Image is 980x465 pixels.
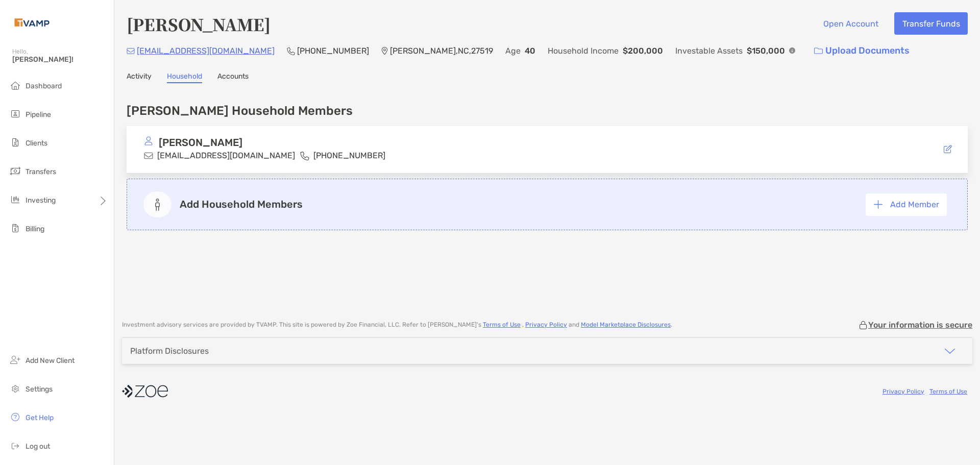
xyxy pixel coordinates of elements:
p: Investable Assets [675,44,743,57]
p: $150,000 [747,44,785,57]
a: Privacy Policy [525,321,567,328]
p: Investment advisory services are provided by TVAMP . This site is powered by Zoe Financial, LLC. ... [122,321,672,329]
span: Transfers [26,167,56,176]
button: Transfer Funds [894,12,968,35]
span: Pipeline [26,110,51,119]
span: Get Help [26,413,54,422]
a: Privacy Policy [883,388,924,395]
img: logout icon [9,439,21,452]
img: Zoe Logo [12,4,52,41]
img: avatar icon [144,136,153,145]
a: Household [167,72,202,83]
img: email icon [144,151,153,160]
img: Location Icon [381,47,388,55]
p: [PHONE_NUMBER] [297,44,369,57]
p: [PERSON_NAME] , NC , 27519 [390,44,493,57]
img: icon arrow [944,345,956,357]
span: Clients [26,139,47,148]
span: [PERSON_NAME]! [12,55,108,64]
img: Phone Icon [287,47,295,55]
p: [EMAIL_ADDRESS][DOMAIN_NAME] [137,44,275,57]
img: company logo [122,380,168,403]
p: 40 [525,44,535,57]
a: Terms of Use [483,321,521,328]
img: add member icon [143,191,171,217]
h4: [PERSON_NAME] Household Members [127,104,353,118]
a: Terms of Use [929,388,967,395]
img: pipeline icon [9,108,21,120]
img: get-help icon [9,411,21,423]
img: Email Icon [127,48,135,54]
p: $200,000 [623,44,663,57]
span: Investing [26,196,56,205]
img: transfers icon [9,165,21,177]
p: Household Income [548,44,619,57]
span: Settings [26,385,53,394]
span: Add New Client [26,356,75,365]
img: settings icon [9,382,21,395]
button: Open Account [815,12,886,35]
div: Platform Disclosures [130,346,209,356]
img: Info Icon [789,47,795,54]
p: Age [505,44,521,57]
p: [EMAIL_ADDRESS][DOMAIN_NAME] [157,149,295,162]
img: button icon [814,47,823,55]
p: Your information is secure [868,320,972,330]
img: phone icon [300,151,309,160]
span: Log out [26,442,50,451]
a: Accounts [217,72,249,83]
a: Upload Documents [807,40,916,62]
img: button icon [874,200,883,209]
a: Activity [127,72,152,83]
a: Model Marketplace Disclosures [581,321,671,328]
span: Dashboard [26,82,62,90]
img: dashboard icon [9,79,21,91]
p: [PHONE_NUMBER] [313,149,385,162]
h4: [PERSON_NAME] [127,12,271,36]
p: Add Household Members [180,198,303,211]
img: clients icon [9,136,21,149]
img: add_new_client icon [9,354,21,366]
img: investing icon [9,193,21,206]
span: Billing [26,225,44,233]
button: Add Member [866,193,947,216]
img: billing icon [9,222,21,234]
p: [PERSON_NAME] [159,136,242,149]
